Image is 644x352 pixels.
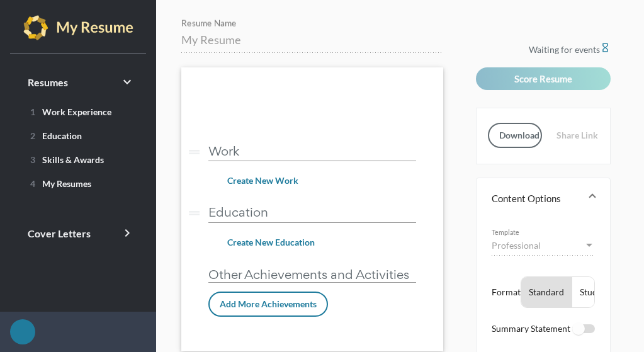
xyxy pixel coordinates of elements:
button: Create New Work [217,169,308,192]
span: Create New Work [227,175,298,186]
span: Create New Education [227,237,315,247]
span: My Resumes [25,178,91,189]
button: Student [572,277,618,307]
mat-expansion-panel-header: Content Options [477,178,610,219]
span: 2 [30,130,35,141]
span: Skills & Awards [25,154,104,165]
img: my-resume-light.png [23,15,133,40]
i: drag_handle [186,205,202,221]
mat-panel-title: Content Options [492,192,580,205]
button: Standard [521,277,572,307]
span: Share Link [556,130,598,140]
i: drag_handle [186,144,202,160]
li: Summary Statement [492,321,595,347]
i: hourglass_empty [600,43,611,54]
button: Score Resume [476,67,611,90]
a: 4My Resumes [15,173,141,193]
i: keyboard_arrow_right [120,225,135,241]
span: 3 [30,154,35,165]
a: 1Work Experience [15,101,141,122]
span: 4 [30,178,35,189]
span: Download [499,130,539,140]
mat-select: Template [492,239,595,252]
p: Other Achievements and Activities [208,267,416,283]
span: Resumes [28,76,68,88]
span: Score Resume [514,73,572,84]
button: Create New Education [217,231,325,254]
span: Professional [492,240,541,251]
span: Add More Achievements [220,298,317,309]
p: Waiting for events [476,42,611,57]
i: keyboard_arrow_right [120,74,135,89]
button: Add More Achievements [208,292,328,317]
input: Resume Name [181,32,443,48]
button: Download [488,123,542,148]
a: 3Skills & Awards [15,149,141,169]
span: Education [25,130,82,141]
li: Format [492,276,595,308]
span: Work Experience [25,106,111,117]
span: 1 [30,106,35,117]
a: 2Education [15,125,141,145]
button: Share Link [546,123,599,148]
span: Cover Letters [28,227,91,239]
